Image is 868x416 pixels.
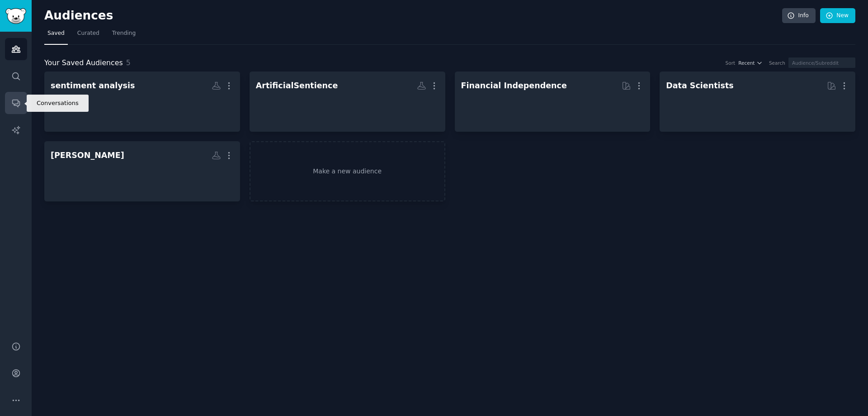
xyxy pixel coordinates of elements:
[74,26,103,45] a: Curated
[769,60,785,66] div: Search
[44,26,68,45] a: Saved
[461,80,567,91] div: Financial Independence
[820,8,855,24] a: New
[5,8,26,24] img: GummySearch logo
[44,141,240,201] a: [PERSON_NAME]
[782,8,816,24] a: Info
[44,9,782,23] h2: Audiences
[256,80,338,91] div: ArtificialSentience
[44,72,240,132] a: sentiment analysis
[660,72,855,132] a: Data Scientists
[112,29,136,38] span: Trending
[47,29,65,38] span: Saved
[109,26,139,45] a: Trending
[455,72,651,132] a: Financial Independence
[726,60,736,66] div: Sort
[788,57,855,68] input: Audience/Subreddit
[77,29,99,38] span: Curated
[126,58,131,67] span: 5
[51,80,135,91] div: sentiment analysis
[51,150,124,161] div: [PERSON_NAME]
[738,60,755,66] span: Recent
[666,80,733,91] div: Data Scientists
[738,60,763,66] button: Recent
[250,72,445,132] a: ArtificialSentience
[250,141,445,201] a: Make a new audience
[44,57,123,69] span: Your Saved Audiences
